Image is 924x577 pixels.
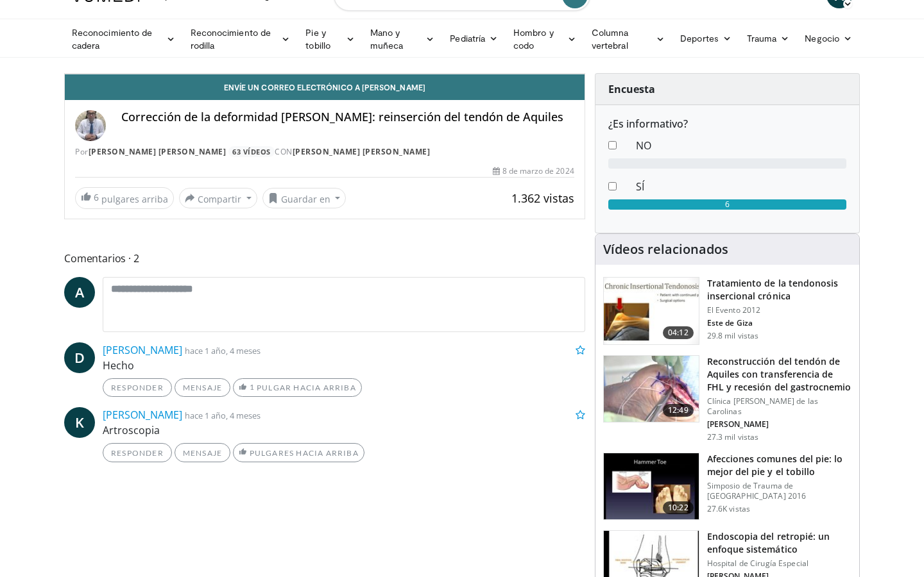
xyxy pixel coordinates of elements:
[175,443,230,462] a: Mensaje
[89,146,227,157] a: [PERSON_NAME] [PERSON_NAME]
[183,448,222,458] font: Mensaje
[64,26,183,52] a: Reconocimiento de cadera
[233,378,362,397] a: 1 pulgar hacia arriba
[511,190,574,206] font: 1.362 vistas
[191,27,271,51] font: Reconocimiento de rodilla
[636,138,651,153] font: NO
[281,192,330,205] font: Guardar en
[739,26,798,51] a: Trauma
[103,378,172,397] a: Responder
[183,26,298,52] a: Reconocimiento de rodilla
[65,74,585,74] video-js: Video Player
[64,277,95,308] a: A
[75,146,89,157] font: Por
[75,110,106,141] img: Avatar
[175,378,230,397] a: Mensaje
[305,27,330,51] font: Pie y tobillo
[636,180,644,194] font: SÍ
[707,277,839,302] font: Tratamiento de la tendonosis insercional crónica
[707,396,818,417] font: Clínica [PERSON_NAME] de las Carolinas
[64,407,95,438] a: K
[103,423,160,437] font: Artroscopia
[707,330,759,341] font: 29.8 mil vistas
[668,405,689,415] font: 12:49
[257,383,356,392] font: pulgar hacia arriba
[603,240,728,258] font: Vídeos relacionados
[228,146,275,157] a: 63 vídeos
[680,33,719,44] font: Deportes
[94,191,99,203] font: 6
[103,358,134,372] font: Hecho
[513,27,554,51] font: Hombro y codo
[707,317,753,328] font: Este de Giza
[668,502,689,513] font: 10:22
[64,342,95,373] a: D
[72,27,152,51] font: Reconocimiento de cadera
[75,413,84,431] font: K
[198,192,241,205] font: Compartir
[608,117,688,131] font: ¿Es informativo?
[103,408,182,422] a: [PERSON_NAME]
[133,251,139,265] font: 2
[707,355,851,393] font: Reconstrucción del tendón de Aquiles con transferencia de FHL y recesión del gastrocnemio
[707,503,750,514] font: 27.6K vistas
[584,26,672,52] a: Columna vertebral
[668,327,689,338] font: 04:12
[450,33,485,44] font: Pediatría
[232,147,271,156] font: 63 vídeos
[805,33,839,44] font: Negocio
[707,530,830,555] font: Endoscopia del retropié: un enfoque sistemático
[363,26,442,52] a: Mano y muñeca
[275,146,293,157] font: CON
[64,251,126,265] font: Comentarios
[502,165,574,176] font: 8 de marzo de 2024
[604,278,699,344] img: O0cEsGv5RdudyPNn4xMDoxOmtxOwKG7D_1.150x105_q85_crop-smart_upscale.jpg
[592,27,629,51] font: Columna vertebral
[725,199,730,210] font: 6
[603,453,851,521] a: 10:22 Afecciones comunes del pie: lo mejor del pie y el tobillo Simposio de Trauma de [GEOGRAPHIC...
[604,453,699,520] img: 4559c471-f09d-4bda-8b3b-c296350a5489.150x105_q85_crop-smart_upscale.jpg
[179,188,257,208] button: Compartir
[103,343,182,357] a: [PERSON_NAME]
[672,26,739,51] a: Deportes
[103,443,172,462] a: Responder
[293,146,431,157] a: [PERSON_NAME] [PERSON_NAME]
[111,383,164,392] font: Responder
[250,382,255,392] font: 1
[224,83,425,92] font: Envíe un correo electrónico a [PERSON_NAME]
[183,383,222,392] font: Mensaje
[604,356,699,422] img: ASqSTwfBDudlPt2X4xMDoxOjA4MTsiGN.150x105_q85_crop-smart_upscale.jpg
[298,26,363,52] a: Pie y tobillo
[65,74,585,100] a: Envíe un correo electrónico a [PERSON_NAME]
[707,480,807,501] font: Simposio de Trauma de [GEOGRAPHIC_DATA] 2016
[111,448,164,458] font: Responder
[707,558,809,569] font: Hospital de Cirugía Especial
[506,26,584,52] a: Hombro y codo
[707,419,769,430] font: [PERSON_NAME]
[747,33,776,44] font: Trauma
[608,82,655,96] font: Encuesta
[603,277,851,345] a: 04:12 Tratamiento de la tendonosis insercional crónica El Evento 2012 Este de Giza 29.8 mil vistas
[185,345,261,356] font: hace 1 año, 4 meses
[250,448,359,458] font: Pulgares hacia arriba
[233,443,364,462] a: Pulgares hacia arriba
[262,188,346,208] button: Guardar en
[707,305,761,315] font: El Evento 2012
[185,410,261,421] font: hace 1 año, 4 meses
[75,283,84,301] font: A
[707,453,843,478] font: Afecciones comunes del pie: lo mejor del pie y el tobillo
[101,193,168,205] font: pulgares arriba
[121,109,563,124] font: Corrección de la deformidad [PERSON_NAME]: reinserción del tendón de Aquiles
[797,26,860,51] a: Negocio
[370,27,403,51] font: Mano y muñeca
[603,355,851,442] a: 12:49 Reconstrucción del tendón de Aquiles con transferencia de FHL y recesión del gastrocnemio C...
[442,26,506,51] a: Pediatría
[74,348,85,367] font: D
[75,187,174,209] a: 6 pulgares arriba
[707,431,759,442] font: 27.3 mil vistas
